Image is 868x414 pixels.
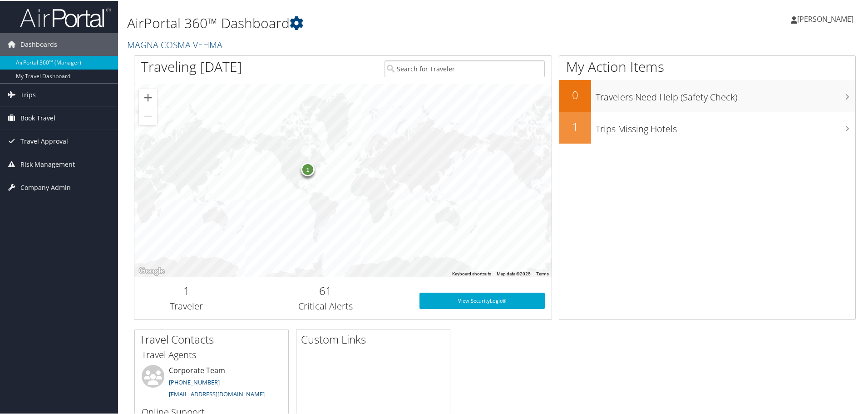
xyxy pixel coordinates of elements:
[169,389,265,397] a: [EMAIL_ADDRESS][DOMAIN_NAME]
[452,270,491,276] button: Keyboard shortcuts
[127,38,225,50] a: MAGNA COSMA VEHMA
[20,106,55,129] span: Book Travel
[559,79,855,111] a: 0Travelers Need Help (Safety Check)
[20,6,111,27] img: airportal-logo.png
[20,175,71,198] span: Company Admin
[139,331,288,346] h2: Travel Contacts
[139,106,157,125] button: Zoom out
[246,299,406,312] h3: Critical Alerts
[791,5,863,32] a: [PERSON_NAME]
[20,83,36,105] span: Trips
[559,118,591,134] h2: 1
[141,282,232,298] h2: 1
[559,111,855,143] a: 1Trips Missing Hotels
[139,88,157,106] button: Zoom in
[137,364,286,401] li: Corporate Team
[596,85,855,103] h3: Travelers Need Help (Safety Check)
[169,377,220,385] a: [PHONE_NUMBER]
[596,117,855,135] h3: Trips Missing Hotels
[419,292,545,308] a: View SecurityLogic®
[246,282,406,298] h2: 61
[127,13,617,32] h1: AirPortal 360™ Dashboard
[559,56,855,75] h1: My Action Items
[141,299,232,312] h3: Traveler
[301,162,315,175] div: 1
[20,152,75,175] span: Risk Management
[497,270,531,275] span: Map data ©2025
[385,60,545,76] input: Search for Traveler
[141,56,242,75] h1: Traveling [DATE]
[559,86,591,102] h2: 0
[536,270,549,275] a: Terms (opens in new tab)
[797,13,853,23] span: [PERSON_NAME]
[137,264,167,276] a: Open this area in Google Maps (opens a new window)
[20,32,57,55] span: Dashboards
[137,264,167,276] img: Google
[20,129,68,152] span: Travel Approval
[301,331,450,346] h2: Custom Links
[142,348,281,360] h3: Travel Agents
